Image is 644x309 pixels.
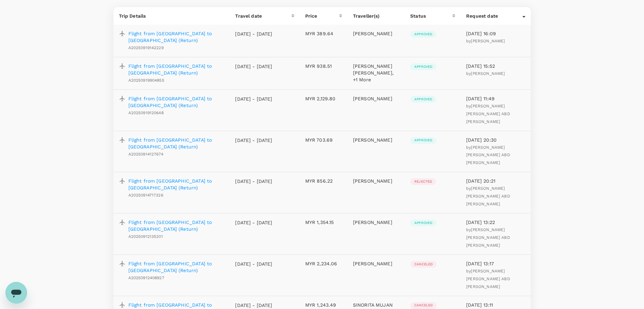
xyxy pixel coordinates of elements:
a: Flight from [GEOGRAPHIC_DATA] to [GEOGRAPHIC_DATA] (Return) [128,137,225,150]
p: [DATE] 15:52 [466,63,525,69]
span: A20250912408927 [128,275,164,280]
span: Approved [410,138,436,143]
a: Flight from [GEOGRAPHIC_DATA] to [GEOGRAPHIC_DATA] (Return) [128,260,225,274]
div: Status [410,13,452,19]
p: [DATE] - [DATE] [235,219,272,226]
span: [PERSON_NAME] [471,39,505,43]
span: [PERSON_NAME] [PERSON_NAME] ABD [PERSON_NAME] [466,227,510,248]
p: MYR 1,354.15 [305,219,342,226]
span: by [466,227,510,248]
div: Travel date [235,13,291,19]
span: A20250919120648 [128,110,164,115]
p: MYR 2,234.06 [305,260,342,267]
p: [DATE] - [DATE] [235,63,272,70]
p: [PERSON_NAME] [353,30,399,37]
span: by [466,71,505,76]
span: [PERSON_NAME] [PERSON_NAME] ABD [PERSON_NAME] [466,145,510,165]
span: [PERSON_NAME] [PERSON_NAME] ABD [PERSON_NAME] [466,104,510,124]
p: [DATE] - [DATE] [235,30,272,37]
span: [PERSON_NAME] [PERSON_NAME] ABD [PERSON_NAME] [466,269,510,289]
span: Approved [410,32,436,37]
a: Flight from [GEOGRAPHIC_DATA] to [GEOGRAPHIC_DATA] (Return) [128,219,225,232]
a: Flight from [GEOGRAPHIC_DATA] to [GEOGRAPHIC_DATA] (Return) [128,95,225,109]
span: A20250914127674 [128,152,163,157]
span: [PERSON_NAME] [PERSON_NAME] ABD [PERSON_NAME] [466,186,510,206]
iframe: Button to launch messaging window [5,282,27,304]
span: Canceled [410,303,437,308]
div: Price [305,13,339,19]
p: [PERSON_NAME] [353,219,399,226]
span: A20250912135201 [128,234,163,239]
p: [PERSON_NAME] [353,95,399,102]
p: [DATE] 13:11 [466,302,525,308]
span: by [466,145,510,165]
p: MYR 1,243.49 [305,302,342,308]
p: [PERSON_NAME] [353,137,399,143]
span: A20250919904855 [128,78,164,83]
span: A20250919142229 [128,45,164,50]
span: by [466,269,510,289]
span: A20250914717326 [128,193,163,198]
p: [DATE] 20:21 [466,178,525,184]
p: MYR 703.69 [305,137,342,143]
p: [DATE] - [DATE] [235,96,272,102]
span: Approved [410,221,436,225]
p: [PERSON_NAME] [PERSON_NAME], +1 More [353,63,399,83]
span: by [466,39,505,43]
p: [PERSON_NAME] [353,178,399,184]
span: by [466,186,510,206]
p: MYR 856.22 [305,178,342,184]
a: Flight from [GEOGRAPHIC_DATA] to [GEOGRAPHIC_DATA] (Return) [128,30,225,44]
p: MYR 2,129.80 [305,95,342,102]
p: [DATE] - [DATE] [235,137,272,144]
p: [DATE] 13:17 [466,260,525,267]
a: Flight from [GEOGRAPHIC_DATA] to [GEOGRAPHIC_DATA] (Return) [128,178,225,191]
p: Traveller(s) [353,13,399,19]
p: [DATE] - [DATE] [235,261,272,267]
p: MYR 389.64 [305,30,342,37]
p: [PERSON_NAME] [353,260,399,267]
a: Flight from [GEOGRAPHIC_DATA] to [GEOGRAPHIC_DATA] (Return) [128,63,225,76]
div: Request date [466,13,522,19]
span: by [466,104,510,124]
p: [DATE] - [DATE] [235,302,272,309]
span: Approved [410,97,436,102]
span: Approved [410,64,436,69]
p: Trip Details [119,13,225,19]
p: [DATE] 16:09 [466,30,525,37]
span: [PERSON_NAME] [471,71,505,76]
span: Rejected [410,179,436,184]
p: [DATE] - [DATE] [235,178,272,185]
p: [DATE] 13:22 [466,219,525,226]
p: MYR 938.51 [305,63,342,69]
span: Canceled [410,262,437,267]
p: [DATE] 11:49 [466,95,525,102]
p: [DATE] 20:30 [466,137,525,143]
